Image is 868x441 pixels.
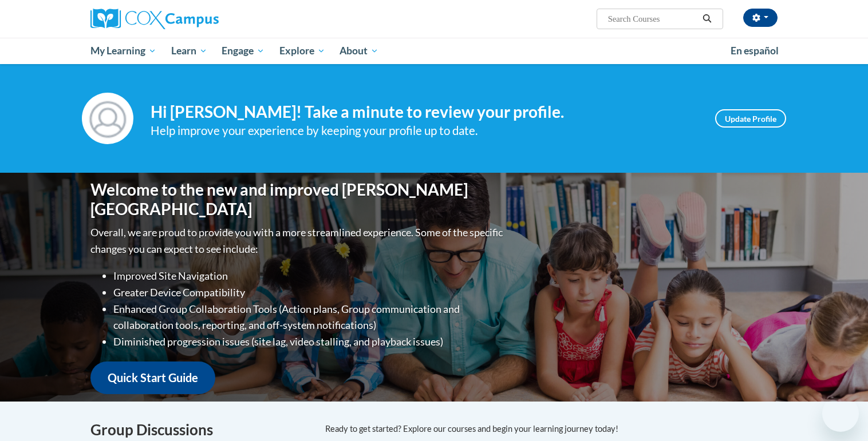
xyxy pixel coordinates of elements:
[731,45,779,57] span: En español
[171,44,207,58] span: Learn
[715,109,786,128] a: Update Profile
[222,44,265,58] span: Engage
[90,9,219,29] img: Cox Campus
[822,395,859,432] iframe: Button to launch messaging window
[82,93,133,144] img: Profile Image
[214,38,272,64] a: Engage
[164,38,215,64] a: Learn
[90,180,506,218] h1: Welcome to the new and improved [PERSON_NAME][GEOGRAPHIC_DATA]
[90,361,215,394] a: Quick Start Guide
[279,44,325,58] span: Explore
[743,9,778,27] button: Account Settings
[90,224,506,257] p: Overall, we are proud to provide you with a more streamlined experience. Some of the specific cha...
[90,44,156,58] span: My Learning
[90,419,308,441] h4: Group Discussions
[723,39,786,63] a: En español
[83,38,164,64] a: My Learning
[151,102,698,122] h4: Hi [PERSON_NAME]! Take a minute to review your profile.
[151,121,698,140] div: Help improve your experience by keeping your profile up to date.
[607,12,699,26] input: Search Courses
[113,268,506,284] li: Improved Site Navigation
[73,38,795,64] div: Main menu
[272,38,333,64] a: Explore
[340,44,378,58] span: About
[699,12,716,26] button: Search
[333,38,386,64] a: About
[113,284,506,301] li: Greater Device Compatibility
[90,9,308,29] a: Cox Campus
[113,333,506,350] li: Diminished progression issues (site lag, video stalling, and playback issues)
[113,301,506,334] li: Enhanced Group Collaboration Tools (Action plans, Group communication and collaboration tools, re...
